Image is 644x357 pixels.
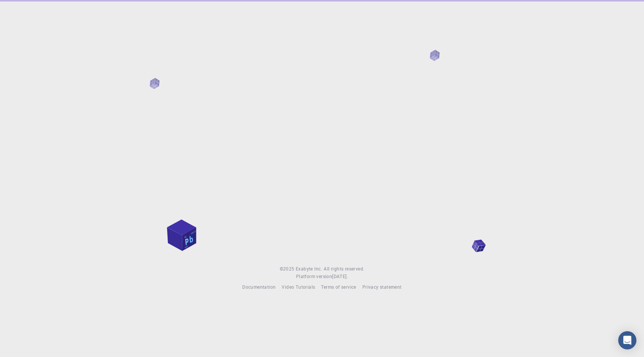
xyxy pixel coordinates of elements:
[618,331,636,349] div: Open Intercom Messenger
[324,265,364,273] span: All rights reserved.
[332,273,348,279] span: [DATE] .
[321,284,356,290] span: Terms of service
[362,284,402,290] span: Privacy statement
[362,283,402,291] a: Privacy statement
[296,273,332,280] span: Platform version
[296,265,322,273] a: Exabyte Inc.
[282,284,315,290] span: Video Tutorials
[332,273,348,280] a: [DATE].
[321,283,356,291] a: Terms of service
[280,265,296,273] span: © 2025
[282,283,315,291] a: Video Tutorials
[242,284,276,290] span: Documentation
[296,266,322,272] span: Exabyte Inc.
[242,283,276,291] a: Documentation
